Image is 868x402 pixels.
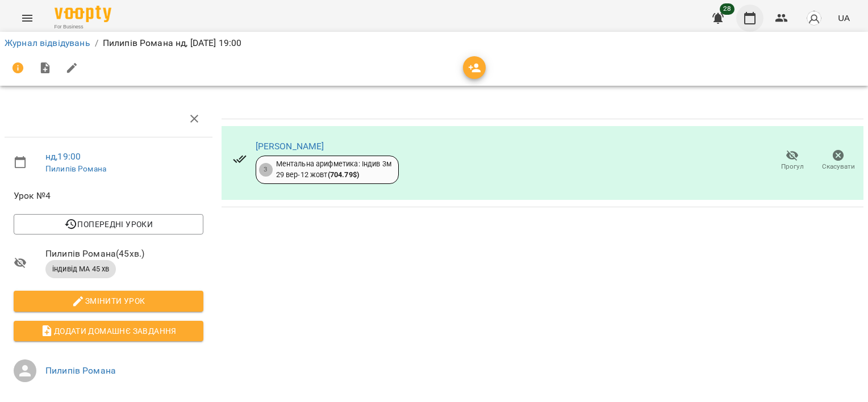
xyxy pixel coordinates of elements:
[14,189,203,203] span: Урок №4
[55,23,111,31] span: For Business
[5,37,90,48] a: Журнал відвідувань
[45,164,106,173] a: Пилипів Романа
[95,36,98,50] li: /
[806,10,822,26] img: avatar_s.png
[14,291,203,311] button: Змінити урок
[23,324,194,338] span: Додати домашнє завдання
[23,294,194,308] span: Змінити урок
[838,12,850,24] span: UA
[259,163,273,177] div: 3
[276,159,391,180] div: Ментальна арифметика: Індив 3м 29 вер - 12 жовт
[822,162,855,171] span: Скасувати
[45,264,116,274] span: індивід МА 45 хв
[781,162,804,171] span: Прогул
[45,151,81,162] a: нд , 19:00
[14,5,41,32] button: Menu
[45,247,203,261] span: Пилипів Романа ( 45 хв. )
[14,214,203,235] button: Попередні уроки
[720,3,735,15] span: 28
[23,217,194,231] span: Попередні уроки
[45,365,116,376] a: Пилипів Романа
[103,36,242,50] p: Пилипів Романа нд, [DATE] 19:00
[5,36,863,50] nav: breadcrumb
[815,145,861,177] button: Скасувати
[256,141,324,152] a: [PERSON_NAME]
[14,321,203,341] button: Додати домашнє завдання
[55,6,111,22] img: Voopty Logo
[833,7,854,28] button: UA
[328,170,359,179] b: ( 704.79 $ )
[769,145,815,177] button: Прогул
